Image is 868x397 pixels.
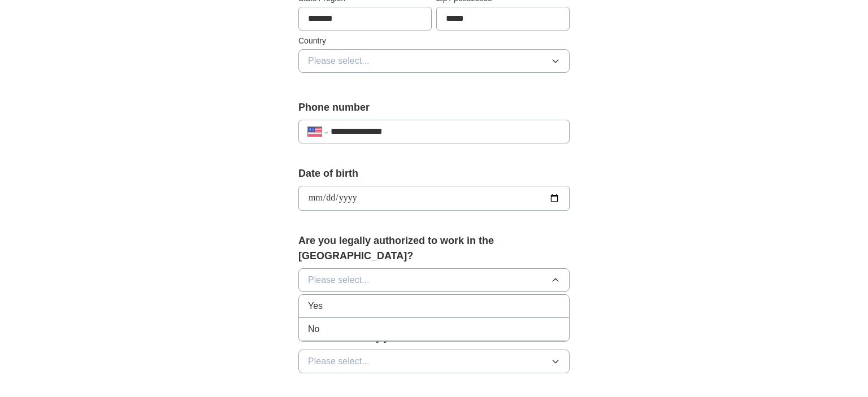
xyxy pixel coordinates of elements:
[308,273,370,287] span: Please select...
[308,355,370,368] span: Please select...
[298,49,570,73] button: Please select...
[308,299,323,313] span: Yes
[308,322,319,336] span: No
[298,166,570,181] label: Date of birth
[298,268,570,292] button: Please select...
[308,54,370,68] span: Please select...
[298,350,570,373] button: Please select...
[298,35,570,47] label: Country
[298,233,570,264] label: Are you legally authorized to work in the [GEOGRAPHIC_DATA]?
[298,100,570,115] label: Phone number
